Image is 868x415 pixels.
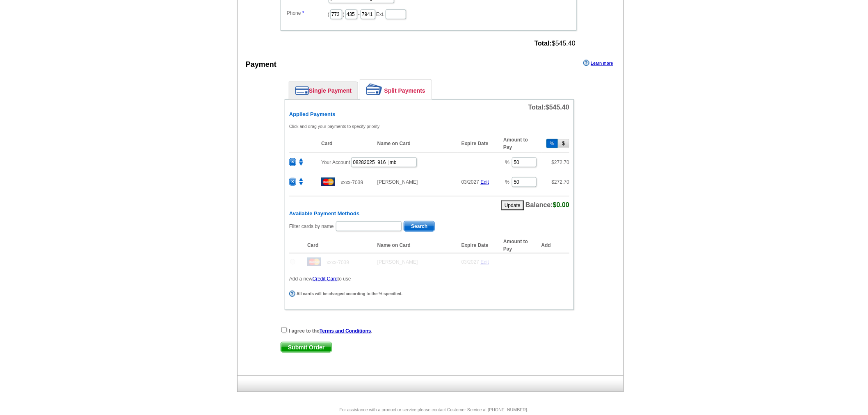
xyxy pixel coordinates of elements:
[461,179,479,185] span: 03/2027
[553,201,569,208] span: $0.00
[535,40,552,47] strong: Total:
[525,201,569,208] span: Balance:
[554,179,569,185] span: 272.70
[289,82,358,99] a: Single Payment
[377,259,418,265] span: [PERSON_NAME]
[297,158,305,166] img: move.png
[289,111,569,118] h6: Applied Payments
[295,86,309,95] img: single-payment.png
[404,221,434,231] span: Search
[505,160,510,165] span: %
[289,123,569,130] p: Click and drag your payments to specify priority
[317,135,373,153] th: Card
[552,160,569,165] span: $
[341,180,363,185] span: xxxx-7039
[535,40,576,47] span: $545.40
[289,178,296,186] button: ×
[246,59,276,70] div: Payment
[373,135,457,153] th: Name on Card
[285,7,573,20] dd: ( ) - Ext.
[461,259,479,265] span: 03/2027
[554,160,569,165] span: 272.70
[373,237,457,253] th: Name on Card
[499,135,541,153] th: Amount to Pay
[287,9,328,17] label: Phone
[320,328,371,334] a: Terms and Conditions
[297,178,305,185] img: move.png
[499,237,541,253] th: Amount to Pay
[289,223,334,230] label: Filter cards by name
[704,224,868,415] iframe: LiveChat chat widget
[290,159,296,166] span: ×
[289,291,567,297] div: All cards will be charged according to the % specified.
[290,178,296,185] span: ×
[307,258,321,266] img: mast.gif
[360,80,432,99] a: Split Payments
[546,139,558,148] button: %
[377,179,418,185] span: [PERSON_NAME]
[321,178,335,186] img: mast.gif
[317,152,499,172] td: Your Account
[327,260,349,265] span: xxxx-7039
[558,139,569,148] button: $
[366,84,382,95] img: split-payment.png
[313,276,338,282] a: Credit Card
[528,104,569,111] span: Total:
[457,135,499,153] th: Expire Date
[541,237,569,253] th: Add
[481,179,489,185] a: Edit
[583,60,613,66] a: Learn more
[552,179,569,185] span: $
[481,259,489,265] a: Edit
[303,237,373,253] th: Card
[289,275,569,283] p: Add a new to use
[457,237,499,253] th: Expire Date
[404,221,435,232] button: Search
[501,201,524,210] button: Update
[546,104,569,111] span: $545.40
[505,179,510,185] span: %
[289,328,372,334] strong: I agree to the .
[281,342,331,352] span: Submit Order
[351,157,417,167] input: PO #:
[289,158,296,166] button: ×
[289,210,569,217] h6: Available Payment Methods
